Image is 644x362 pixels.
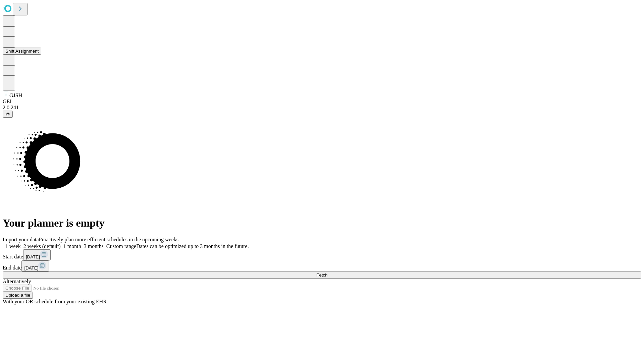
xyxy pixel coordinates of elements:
[3,217,641,229] h1: Your planner is empty
[3,271,641,279] button: Fetch
[3,237,39,242] span: Import your data
[3,279,31,284] span: Alternatively
[26,254,40,259] span: [DATE]
[5,112,10,117] span: @
[3,105,641,111] div: 2.0.241
[3,249,641,260] div: Start date
[106,243,136,249] span: Custom range
[21,260,49,271] button: [DATE]
[63,243,81,249] span: 1 month
[23,243,61,249] span: 2 weeks (default)
[316,273,327,278] span: Fetch
[3,111,13,118] button: @
[3,99,641,105] div: GEI
[5,243,21,249] span: 1 week
[23,249,51,260] button: [DATE]
[3,48,41,55] button: Shift Assignment
[39,237,180,242] span: Proactively plan more efficient schedules in the upcoming weeks.
[84,243,104,249] span: 3 months
[9,93,22,98] span: GJSH
[24,265,38,270] span: [DATE]
[3,292,33,299] button: Upload a file
[3,299,107,304] span: With your OR schedule from your existing EHR
[136,243,249,249] span: Dates can be optimized up to 3 months in the future.
[3,260,641,271] div: End date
